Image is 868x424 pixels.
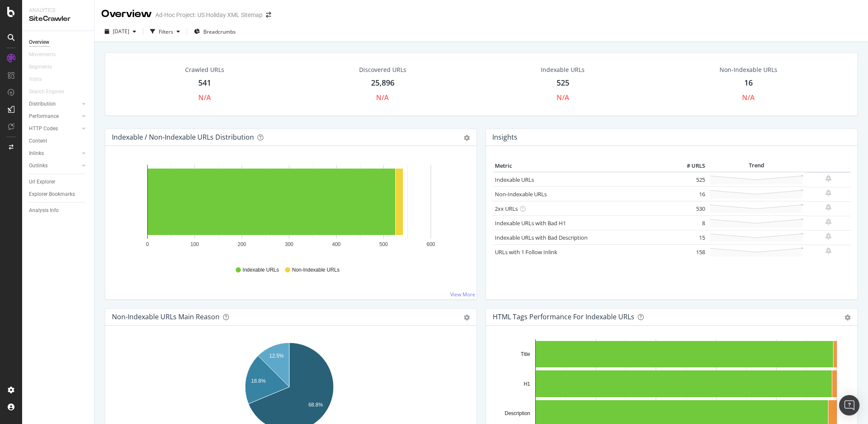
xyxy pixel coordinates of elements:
[112,312,220,321] div: Non-Indexable URLs Main Reason
[557,93,569,103] div: N/A
[101,25,140,38] button: [DATE]
[464,315,470,321] div: gear
[426,241,435,247] text: 600
[505,410,530,416] text: Description
[113,28,129,35] span: 2025 Sep. 9th
[29,100,80,109] a: Distribution
[464,135,470,141] div: gear
[673,160,707,172] th: # URLS
[825,175,831,182] div: bell-plus
[707,160,806,172] th: Trend
[29,161,48,170] div: Outlinks
[29,63,52,72] div: Segments
[112,133,254,141] div: Indexable / Non-Indexable URLs Distribution
[495,234,588,241] a: Indexable URLs with Bad Description
[744,77,753,89] div: 16
[557,77,569,89] div: 525
[371,77,394,89] div: 25,896
[493,312,634,321] div: HTML Tags Performance for Indexable URLs
[673,245,707,259] td: 158
[839,395,859,415] div: Open Intercom Messenger
[147,25,183,38] button: Filters
[673,230,707,245] td: 15
[203,28,236,35] span: Breadcrumbs
[29,206,88,215] a: Analysis Info
[495,190,547,198] a: Non-Indexable URLs
[495,248,557,256] a: URLs with 1 Follow Inlink
[673,201,707,216] td: 530
[29,190,75,199] div: Explorer Bookmarks
[495,176,534,183] a: Indexable URLs
[191,25,239,38] button: Breadcrumbs
[155,11,263,19] div: Ad-Hoc Project: US Holiday XML Sitemap
[29,75,42,84] div: Visits
[673,187,707,201] td: 16
[29,206,59,215] div: Analysis Info
[29,38,49,47] div: Overview
[29,100,56,109] div: Distribution
[29,190,88,199] a: Explorer Bookmarks
[29,149,44,158] div: Inlinks
[29,112,59,121] div: Performance
[29,149,80,158] a: Inlinks
[673,172,707,187] td: 525
[332,241,340,247] text: 400
[825,233,831,240] div: bell-plus
[541,66,585,74] div: Indexable URLs
[29,137,47,146] div: Content
[29,75,50,84] a: Visits
[29,63,60,72] a: Segments
[29,178,88,186] a: Url Explorer
[29,161,80,170] a: Outlinks
[29,38,88,47] a: Overview
[379,241,388,247] text: 500
[742,93,755,103] div: N/A
[825,189,831,196] div: bell-plus
[495,219,566,227] a: Indexable URLs with Bad H1
[146,241,149,247] text: 0
[29,50,64,59] a: Movements
[185,66,224,74] div: Crawled URLs
[266,12,271,18] div: arrow-right-arrow-left
[112,160,467,258] svg: A chart.
[198,93,211,103] div: N/A
[492,132,517,143] h4: Insights
[190,241,199,247] text: 100
[251,378,266,384] text: 18.8%
[29,14,87,24] div: SiteCrawler
[243,266,279,274] span: Indexable URLs
[29,124,80,133] a: HTTP Codes
[493,160,673,172] th: Metric
[450,291,475,298] a: View More
[29,50,56,59] div: Movements
[825,204,831,211] div: bell-plus
[825,218,831,225] div: bell-plus
[825,247,831,254] div: bell-plus
[198,77,211,89] div: 541
[29,137,88,146] a: Content
[845,315,851,321] div: gear
[521,351,531,357] text: Title
[359,66,406,74] div: Discovered URLs
[673,216,707,230] td: 8
[29,7,87,14] div: Analytics
[308,401,323,407] text: 68.8%
[285,241,293,247] text: 300
[524,381,531,387] text: H1
[269,353,284,359] text: 12.5%
[159,28,173,35] div: Filters
[29,87,73,96] a: Search Engines
[237,241,246,247] text: 200
[495,205,518,212] a: 2xx URLs
[29,87,64,96] div: Search Engines
[720,66,777,74] div: Non-Indexable URLs
[29,124,58,133] div: HTTP Codes
[29,178,55,186] div: Url Explorer
[292,266,339,274] span: Non-Indexable URLs
[101,7,152,21] div: Overview
[29,112,80,121] a: Performance
[376,93,389,103] div: N/A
